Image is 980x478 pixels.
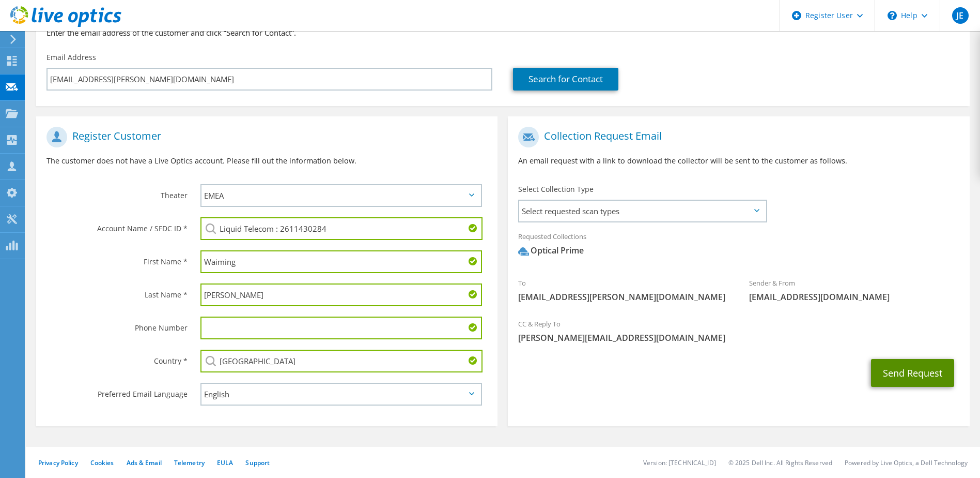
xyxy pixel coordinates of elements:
div: CC & Reply To [508,313,969,349]
p: An email request with a link to download the collector will be sent to the customer as follows. [518,155,959,167]
h3: Enter the email address of the customer and click “Search for Contact”. [46,27,959,38]
span: JE [952,7,969,24]
h1: Collection Request Email [518,127,954,147]
a: Privacy Policy [38,458,78,467]
label: Preferred Email Language [46,383,188,399]
div: Optical Prime [518,245,584,257]
svg: \n [888,11,897,20]
li: © 2025 Dell Inc. All Rights Reserved [728,458,832,467]
li: Version: [TECHNICAL_ID] [643,458,716,467]
label: Theater [46,184,188,201]
button: Send Request [871,359,954,387]
span: [EMAIL_ADDRESS][PERSON_NAME][DOMAIN_NAME] [518,291,728,303]
div: Requested Collections [508,226,969,267]
label: Country * [46,350,188,366]
span: [EMAIL_ADDRESS][DOMAIN_NAME] [749,291,959,303]
a: Support [245,458,270,467]
a: Cookies [90,458,114,467]
span: [PERSON_NAME][EMAIL_ADDRESS][DOMAIN_NAME] [518,332,959,343]
a: EULA [217,458,233,467]
label: Account Name / SFDC ID * [46,217,188,234]
label: First Name * [46,250,188,267]
li: Powered by Live Optics, a Dell Technology [845,458,968,467]
a: Ads & Email [127,458,162,467]
div: To [508,272,739,308]
label: Email Address [46,52,96,63]
label: Phone Number [46,317,188,333]
a: Search for Contact [513,68,618,91]
div: Sender & From [739,272,970,308]
h1: Register Customer [46,127,482,147]
label: Select Collection Type [518,184,594,195]
label: Last Name * [46,283,188,300]
p: The customer does not have a Live Optics account. Please fill out the information below. [46,155,487,167]
a: Telemetry [174,458,205,467]
span: Select requested scan types [519,201,765,221]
